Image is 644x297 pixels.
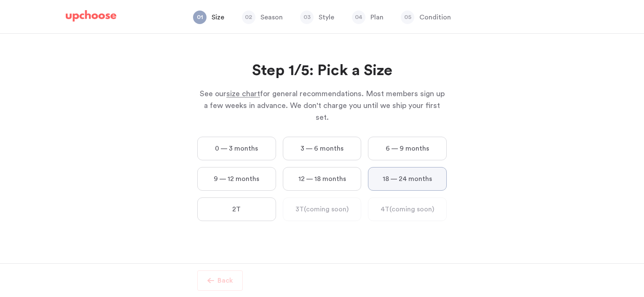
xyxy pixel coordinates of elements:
[197,61,447,81] h2: Step 1/5: Pick a Size
[419,12,451,22] p: Condition
[197,137,276,160] label: 0 — 3 months
[352,11,365,24] span: 04
[197,88,447,123] p: See our for general recommendations. Most members sign up a few weeks in advance. We don't charge...
[368,167,447,191] label: 18 — 24 months
[260,12,283,22] p: Season
[197,167,276,191] label: 9 — 12 months
[217,275,233,286] p: Back
[283,137,362,160] label: 3 — 6 months
[66,10,116,22] img: UpChoose
[368,197,447,221] label: 4T (coming soon)
[197,270,243,291] button: Back
[197,197,276,221] label: 2T
[370,12,384,22] p: Plan
[368,137,447,160] label: 6 — 9 months
[212,12,224,22] p: Size
[283,167,362,191] label: 12 — 18 months
[319,12,334,22] p: Style
[283,197,362,221] label: 3T (coming soon)
[66,10,116,26] a: UpChoose
[401,11,414,24] span: 05
[226,90,260,97] span: size chart
[193,11,207,24] span: 01
[242,11,255,24] span: 02
[300,11,314,24] span: 03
